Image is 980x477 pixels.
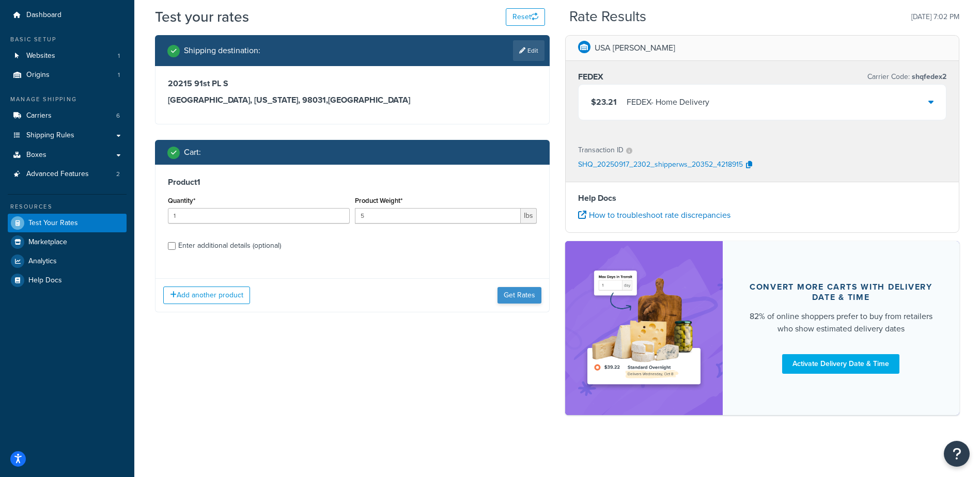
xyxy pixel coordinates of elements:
span: 1 [118,71,120,79]
h3: 20215 91st PL S [168,78,537,89]
div: Enter additional details (optional) [178,239,281,253]
a: Boxes [8,146,127,165]
h1: Test your rates [155,7,249,27]
li: Advanced Features [8,165,127,184]
a: Activate Delivery Date & Time [782,354,899,374]
div: 82% of online shoppers prefer to buy from retailers who show estimated delivery dates [748,310,935,335]
span: Analytics [28,257,57,266]
p: USA [PERSON_NAME] [595,41,675,55]
span: Advanced Features [26,170,89,179]
span: 6 [116,112,120,120]
h3: FEDEX [578,72,603,82]
p: Transaction ID [578,143,624,157]
div: FEDEX - Home Delivery [627,95,709,109]
input: 0.00 [355,208,521,224]
div: Convert more carts with delivery date & time [748,282,935,303]
span: $23.21 [591,96,617,108]
span: Help Docs [28,276,62,285]
label: Quantity* [168,197,195,204]
a: Websites1 [8,46,127,66]
h2: Shipping destination : [184,46,260,55]
a: Edit [513,40,545,61]
a: Dashboard [8,6,127,25]
button: Reset [506,8,545,26]
input: 0.0 [168,208,350,224]
label: Product Weight* [355,197,402,204]
div: Resources [8,202,127,211]
li: Origins [8,66,127,85]
p: [DATE] 7:02 PM [911,10,959,24]
button: Add another product [163,287,250,304]
a: Analytics [8,252,127,271]
span: lbs [521,208,537,224]
span: Boxes [26,151,46,160]
span: Marketplace [28,238,67,247]
span: Shipping Rules [26,131,74,140]
a: Shipping Rules [8,126,127,145]
span: Dashboard [26,11,61,20]
a: Help Docs [8,271,127,290]
h4: Help Docs [578,192,947,204]
div: Basic Setup [8,35,127,44]
a: Carriers6 [8,106,127,125]
div: Manage Shipping [8,95,127,104]
h3: Product 1 [168,177,537,187]
p: SHQ_20250917_2302_shipperws_20352_4218915 [578,157,743,173]
li: Carriers [8,106,127,125]
a: Test Your Rates [8,214,127,232]
span: Carriers [26,112,52,120]
a: Advanced Features2 [8,165,127,184]
input: Enter additional details (optional) [168,242,176,250]
h3: [GEOGRAPHIC_DATA], [US_STATE], 98031 , [GEOGRAPHIC_DATA] [168,95,537,105]
h2: Rate Results [569,9,646,25]
button: Open Resource Center [944,441,970,467]
a: Marketplace [8,233,127,251]
p: Carrier Code: [867,70,946,84]
span: Test Your Rates [28,219,78,228]
li: Websites [8,46,127,66]
a: Origins1 [8,66,127,85]
span: shqfedex2 [910,71,946,82]
span: Origins [26,71,50,79]
button: Get Rates [497,287,541,304]
span: Websites [26,52,55,60]
h2: Cart : [184,148,201,157]
img: feature-image-ddt-36eae7f7280da8017bfb280eaccd9c446f90b1fe08728e4019434db127062ab4.png [581,257,707,399]
span: 1 [118,52,120,60]
span: 2 [116,170,120,179]
a: How to troubleshoot rate discrepancies [578,209,730,221]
